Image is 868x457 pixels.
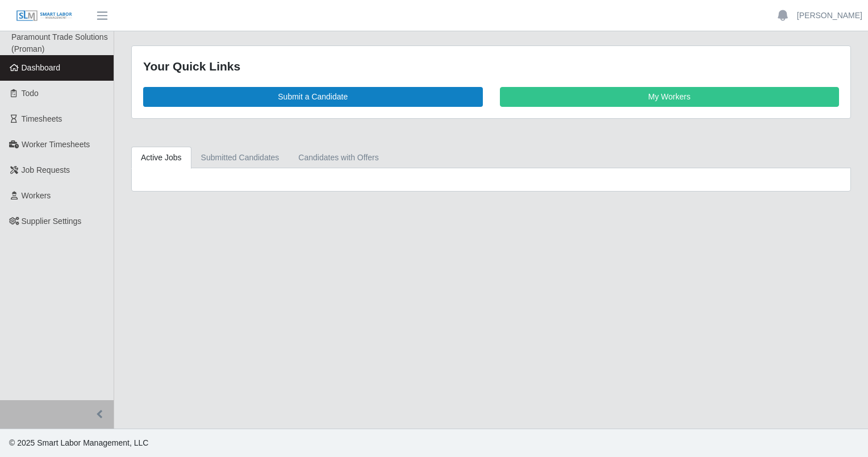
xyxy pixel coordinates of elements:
[797,10,862,22] a: [PERSON_NAME]
[500,87,840,107] a: My Workers
[289,147,388,169] a: Candidates with Offers
[22,191,51,200] span: Workers
[143,57,839,76] div: Your Quick Links
[9,438,148,447] span: © 2025 Smart Labor Management, LLC
[11,32,108,53] span: Paramount Trade Solutions (Proman)
[22,165,70,175] span: Job Requests
[22,217,82,226] span: Supplier Settings
[22,140,90,149] span: Worker Timesheets
[22,63,61,72] span: Dashboard
[22,89,39,98] span: Todo
[22,114,62,123] span: Timesheets
[131,147,191,169] a: Active Jobs
[16,10,73,22] img: SLM Logo
[191,147,289,169] a: Submitted Candidates
[143,87,483,107] a: Submit a Candidate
